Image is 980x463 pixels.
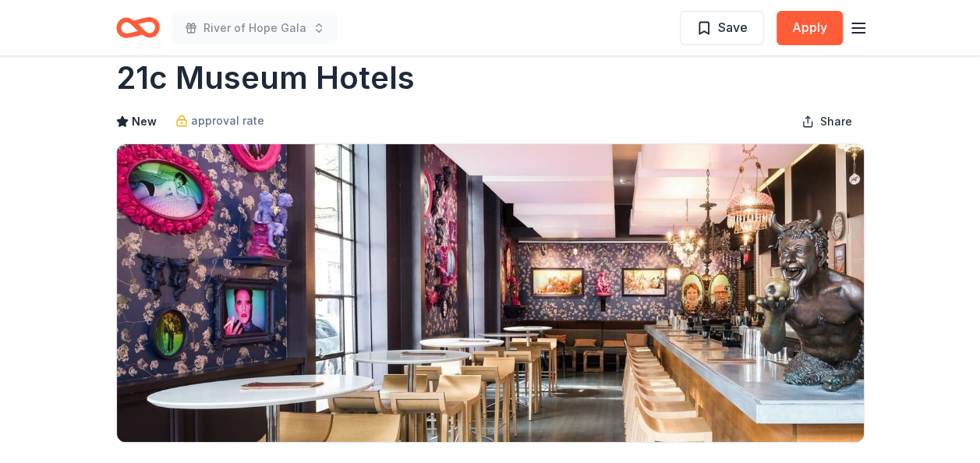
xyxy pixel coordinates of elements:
span: Share [820,112,852,131]
h1: 21c Museum Hotels [116,56,415,100]
a: approval rate [175,111,264,130]
img: Image for 21c Museum Hotels [117,144,864,442]
button: Share [789,106,865,137]
span: New [132,112,157,131]
span: River of Hope Gala [203,19,306,37]
span: Save [718,17,748,37]
button: River of Hope Gala [172,12,338,44]
button: Save [680,11,764,45]
span: approval rate [191,111,264,130]
button: Apply [777,11,843,45]
a: Home [116,9,160,46]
